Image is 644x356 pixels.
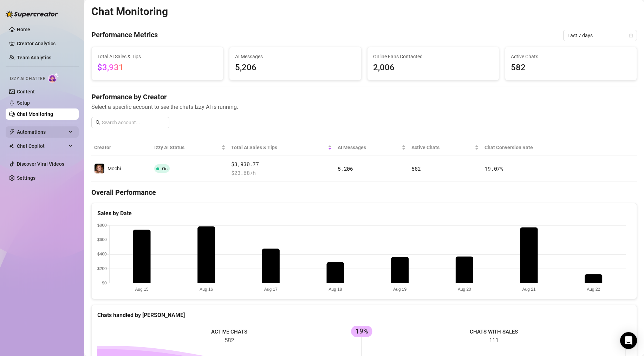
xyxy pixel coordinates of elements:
th: Total AI Sales & Tips [228,139,335,156]
span: Online Fans Contacted [373,53,493,60]
span: Total AI Sales & Tips [231,144,326,151]
img: logo-BBDzfeDw.svg [6,11,58,18]
th: Chat Conversion Rate [482,139,582,156]
span: Izzy AI Chatter [10,75,45,82]
a: Discover Viral Videos [17,161,64,167]
span: 582 [411,165,421,172]
span: 5,206 [338,165,353,172]
span: Select a specific account to see the chats Izzy AI is running. [91,103,637,111]
span: 5,206 [235,61,355,74]
span: $3,930.77 [231,160,332,169]
div: Open Intercom Messenger [620,332,637,349]
input: Search account... [102,119,165,126]
h4: Performance by Creator [91,92,637,102]
span: Last 7 days [567,30,633,41]
img: AI Chatter [48,73,59,83]
span: thunderbolt [9,129,15,135]
h4: Overall Performance [91,187,637,197]
span: Total AI Sales & Tips [97,53,217,60]
h4: Performance Metrics [91,30,158,41]
th: AI Messages [335,139,409,156]
span: Automations [17,126,67,138]
div: Sales by Date [97,209,631,218]
img: Chat Copilot [9,144,14,149]
span: On [162,166,168,171]
th: Izzy AI Status [151,139,228,156]
span: $3,931 [97,62,124,72]
span: $ 23.68 /h [231,169,332,177]
div: Chats handled by [PERSON_NAME] [97,311,631,319]
h2: Chat Monitoring [91,5,168,18]
th: Active Chats [409,139,482,156]
span: 2,006 [373,61,493,74]
span: Chat Copilot [17,140,67,152]
span: AI Messages [338,144,400,151]
img: Mochi [95,164,104,173]
a: Settings [17,175,35,181]
a: Team Analytics [17,55,51,60]
span: 19.07 % [484,165,503,172]
a: Creator Analytics [17,38,73,49]
a: Setup [17,100,30,106]
span: Active Chats [511,53,631,60]
span: Active Chats [411,144,473,151]
span: AI Messages [235,53,355,60]
span: Izzy AI Status [154,144,220,151]
th: Creator [91,139,151,156]
span: calendar [629,33,633,38]
span: search [96,120,100,125]
a: Content [17,89,35,94]
span: 582 [511,61,631,74]
a: Home [17,27,30,32]
a: Chat Monitoring [17,111,53,117]
span: Mochi [108,166,121,171]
